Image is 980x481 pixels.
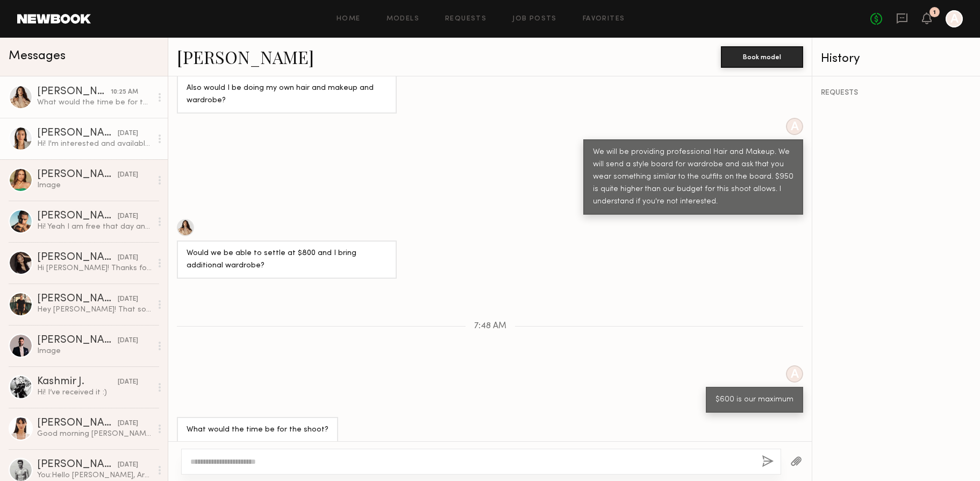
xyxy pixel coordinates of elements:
div: [PERSON_NAME] [37,169,118,180]
div: What would the time be for the shoot? [37,97,152,108]
div: [PERSON_NAME] [37,87,111,97]
div: History [821,53,971,65]
a: Favorites [583,16,625,23]
div: Image [37,346,152,356]
div: We will be providing professional Hair and Makeup. We will send a style board for wardrobe and as... [593,146,793,208]
div: [PERSON_NAME] [37,128,118,139]
div: [DATE] [118,294,138,305]
div: Also would I be doing my own hair and makeup and wardrobe? [187,82,387,107]
span: 7:48 AM [474,322,506,331]
div: You: Hello [PERSON_NAME], Are you available for a restaurant photoshoot in [GEOGRAPHIC_DATA] on [... [37,470,152,480]
div: Image [37,180,152,190]
div: [DATE] [118,460,138,470]
div: What would the time be for the shoot? [187,424,328,436]
a: A [946,10,963,27]
div: [DATE] [118,253,138,263]
a: Book model [721,52,803,61]
div: 1 [933,10,936,16]
a: Requests [445,16,487,23]
div: [DATE] [118,377,138,387]
div: [PERSON_NAME] [37,252,118,263]
div: [DATE] [118,211,138,222]
div: [DATE] [118,419,138,429]
div: [PERSON_NAME] [37,335,118,346]
div: Hi [PERSON_NAME]! Thanks for reaching out, unfortunately I’m not available! x [37,263,152,273]
div: Hey [PERSON_NAME]! That sounds fun! I’m interested [37,305,152,315]
div: $600 is our maximum [716,394,793,406]
a: Job Posts [512,16,557,23]
div: [PERSON_NAME] [37,459,118,470]
div: [DATE] [118,170,138,180]
div: Would we be able to settle at $800 and I bring additional wardrobe? [187,247,387,272]
div: [PERSON_NAME] [37,211,118,222]
div: 10:25 AM [111,87,138,97]
span: Messages [9,50,66,62]
div: Hi! I’ve received it :) [37,387,152,398]
button: Book model [721,46,803,68]
div: [PERSON_NAME] [37,294,118,305]
div: Good morning [PERSON_NAME], Absolutely, I’ll take care of that [DATE]. I’ll send the QR code to y... [37,429,152,439]
div: [PERSON_NAME] [37,418,118,429]
div: Hi! Yeah I am free that day and would love to do it [37,222,152,232]
div: Kashmir J. [37,377,118,387]
div: [DATE] [118,129,138,139]
a: Models [387,16,419,23]
a: Home [337,16,361,23]
div: Hi! I'm interested and available on the day. [37,139,152,149]
div: REQUESTS [821,89,971,97]
div: [DATE] [118,336,138,346]
a: [PERSON_NAME] [177,45,314,68]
